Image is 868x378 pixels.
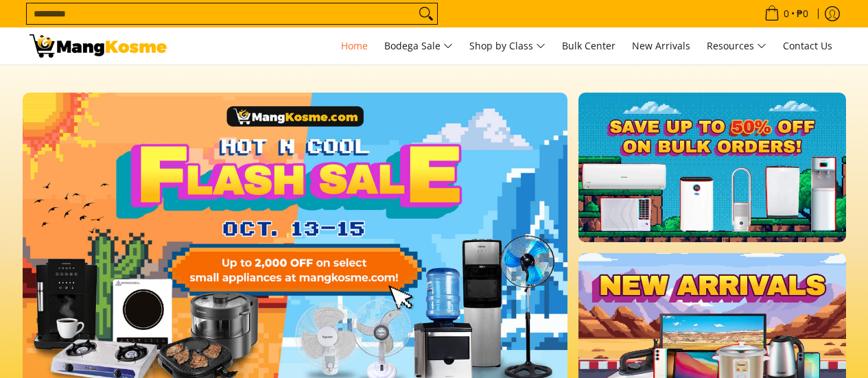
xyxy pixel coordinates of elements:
[795,9,810,19] span: ₱0
[625,27,697,64] a: New Arrivals
[632,39,690,52] span: New Arrivals
[334,27,375,64] a: Home
[469,38,546,55] span: Shop by Class
[462,27,552,64] a: Shop by Class
[30,34,167,58] img: Mang Kosme: Your Home Appliances Warehouse Sale Partner!
[776,27,839,64] a: Contact Us
[562,39,615,52] span: Bulk Center
[760,6,812,21] span: •
[341,39,368,52] span: Home
[377,27,460,64] a: Bodega Sale
[782,9,791,19] span: 0
[384,38,453,55] span: Bodega Sale
[707,38,766,55] span: Resources
[180,27,839,64] nav: Main Menu
[415,3,437,24] button: Search
[700,27,773,64] a: Resources
[783,39,832,52] span: Contact Us
[555,27,622,64] a: Bulk Center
